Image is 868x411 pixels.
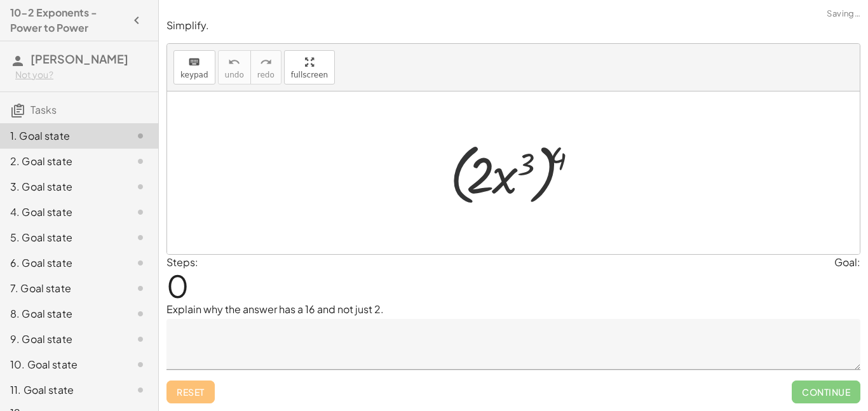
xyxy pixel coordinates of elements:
[257,71,275,79] span: redo
[284,50,335,84] button: fullscreen
[133,382,148,398] i: Task not started.
[10,382,112,398] div: 11. Goal state
[225,71,244,79] span: undo
[133,230,148,245] i: Task not started.
[10,306,112,321] div: 8. Goal state
[133,128,148,144] i: Task not started.
[31,103,57,116] span: Tasks
[834,255,860,270] div: Goal:
[250,50,281,84] button: redoredo
[10,281,112,296] div: 7. Goal state
[15,69,148,81] div: Not you?
[10,179,112,194] div: 3. Goal state
[827,8,860,20] span: Saving…
[10,332,112,347] div: 9. Goal state
[133,205,148,220] i: Task not started.
[166,18,860,33] p: Simplify.
[133,179,148,194] i: Task not started.
[10,128,112,144] div: 1. Goal state
[10,205,112,220] div: 4. Goal state
[10,154,112,169] div: 2. Goal state
[10,255,112,271] div: 6. Goal state
[260,55,272,70] i: redo
[133,306,148,321] i: Task not started.
[188,55,200,70] i: keyboard
[10,5,125,36] h4: 10-2 Exponents - Power to Power
[133,255,148,271] i: Task not started.
[133,332,148,347] i: Task not started.
[228,55,240,70] i: undo
[133,281,148,296] i: Task not started.
[218,50,251,84] button: undoundo
[166,266,189,305] span: 0
[173,50,215,84] button: keyboardkeypad
[180,71,208,79] span: keypad
[10,230,112,245] div: 5. Goal state
[166,302,860,317] p: Explain why the answer has a 16 and not just 2.
[291,71,328,79] span: fullscreen
[31,51,128,66] span: [PERSON_NAME]
[133,154,148,169] i: Task not started.
[166,255,198,269] label: Steps:
[10,357,112,372] div: 10. Goal state
[133,357,148,372] i: Task not started.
